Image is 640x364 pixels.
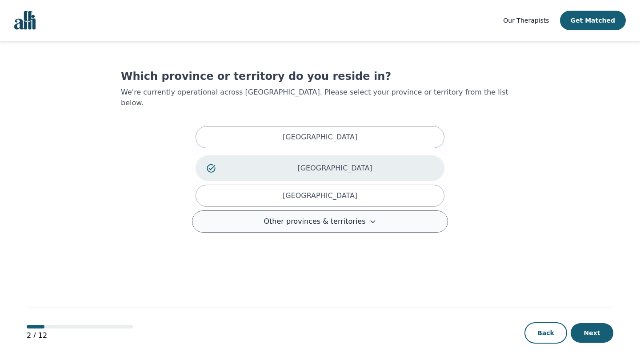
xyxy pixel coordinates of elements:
[283,132,357,142] p: [GEOGRAPHIC_DATA]
[121,69,519,83] h1: Which province or territory do you reside in?
[524,322,567,344] button: Back
[503,17,549,24] span: Our Therapists
[264,216,365,227] span: Other provinces & territories
[571,323,613,343] button: Next
[236,163,433,174] p: [GEOGRAPHIC_DATA]
[283,190,357,201] p: [GEOGRAPHIC_DATA]
[503,15,549,26] a: Our Therapists
[27,330,133,341] p: 2 / 12
[14,11,36,30] img: alli logo
[192,210,448,233] button: Other provinces & territories
[560,11,626,30] button: Get Matched
[121,87,519,108] p: We're currently operational across [GEOGRAPHIC_DATA]. Please select your province or territory fr...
